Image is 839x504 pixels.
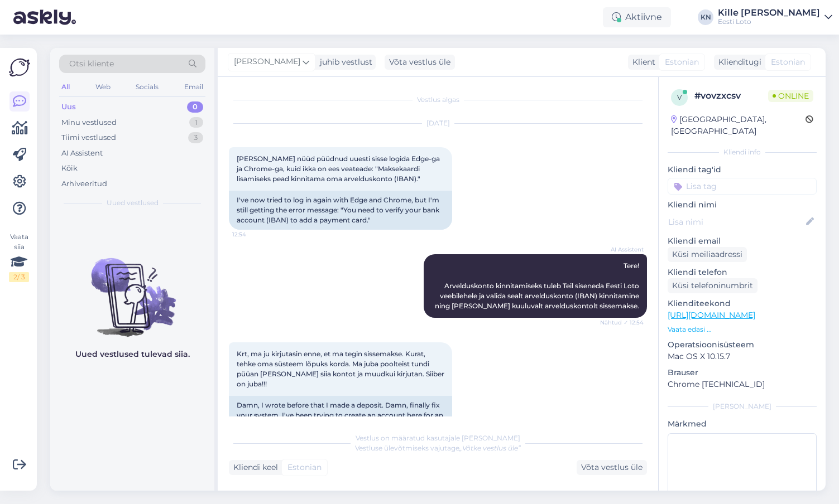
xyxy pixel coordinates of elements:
[603,7,671,27] div: Aktiivne
[698,9,713,25] div: KN
[768,90,813,102] span: Online
[668,418,817,430] p: Märkmed
[714,56,761,68] div: Klienditugi
[188,132,203,143] div: 3
[668,367,817,379] p: Brauser
[668,278,758,293] div: Küsi telefoninumbrit
[668,324,817,335] p: Vaata edasi ...
[50,238,214,338] img: No chats
[459,444,521,452] i: „Võtke vestlus üle”
[356,434,520,442] span: Vestlus on määratud kasutajale [PERSON_NAME]
[237,154,442,183] span: [PERSON_NAME] nüüd püüdnud uuesti sisse logida Edge-ga ja Chrome-ga, kuid ikka on ees veateade: "...
[668,178,817,195] input: Lisa tag
[232,230,274,239] span: 12:54
[668,310,755,320] a: [URL][DOMAIN_NAME]
[577,460,647,475] div: Võta vestlus üle
[187,101,203,113] div: 0
[718,17,820,26] div: Eesti Loto
[61,117,117,128] div: Minu vestlused
[9,272,29,282] div: 2 / 3
[668,235,817,247] p: Kliendi email
[668,266,817,278] p: Kliendi telefon
[229,191,452,230] div: I've now tried to log in again with Edge and Chrome, but I'm still getting the error message: "Yo...
[771,56,805,68] span: Estonian
[668,401,817,411] div: [PERSON_NAME]
[107,198,159,208] span: Uued vestlused
[602,245,644,254] span: AI Assistent
[229,118,647,128] div: [DATE]
[694,89,768,103] div: # vovzxcsv
[133,80,161,94] div: Socials
[665,56,699,68] span: Estonian
[628,56,655,68] div: Klient
[385,55,455,70] div: Võta vestlus üle
[668,298,817,309] p: Klienditeekond
[61,178,107,190] div: Arhiveeritud
[668,351,817,362] p: Mac OS X 10.15.7
[668,247,747,262] div: Küsi meiliaadressi
[600,318,644,327] span: Nähtud ✓ 12:54
[9,57,30,78] img: Askly Logo
[668,199,817,211] p: Kliendi nimi
[182,80,205,94] div: Email
[229,462,278,473] div: Kliendi keel
[315,56,372,68] div: juhib vestlust
[61,101,76,113] div: Uus
[189,117,203,128] div: 1
[668,379,817,390] p: Chrome [TECHNICAL_ID]
[61,163,78,174] div: Kõik
[229,95,647,105] div: Vestlus algas
[93,80,113,94] div: Web
[435,261,641,310] span: Tere! Arvelduskonto kinnitamiseks tuleb Teil siseneda Eesti Loto veebilehele ja valida sealt arve...
[668,339,817,351] p: Operatsioonisüsteem
[234,56,300,68] span: [PERSON_NAME]
[237,350,446,388] span: Krt, ma ju kirjutasin enne, et ma tegin sissemakse. Kurat, tehke oma süsteem lõpuks korda. Ma jub...
[668,164,817,176] p: Kliendi tag'id
[229,396,452,445] div: Damn, I wrote before that I made a deposit. Damn, finally fix your system. I've been trying to cr...
[9,232,29,282] div: Vaata siia
[61,132,116,143] div: Tiimi vestlused
[671,114,806,137] div: [GEOGRAPHIC_DATA], [GEOGRAPHIC_DATA]
[75,348,190,360] p: Uued vestlused tulevad siia.
[668,147,817,157] div: Kliendi info
[718,8,832,26] a: Kille [PERSON_NAME]Eesti Loto
[718,8,820,17] div: Kille [PERSON_NAME]
[69,58,114,70] span: Otsi kliente
[355,444,521,452] span: Vestluse ülevõtmiseks vajutage
[59,80,72,94] div: All
[668,216,804,228] input: Lisa nimi
[61,148,103,159] div: AI Assistent
[677,93,682,101] span: v
[287,462,322,473] span: Estonian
